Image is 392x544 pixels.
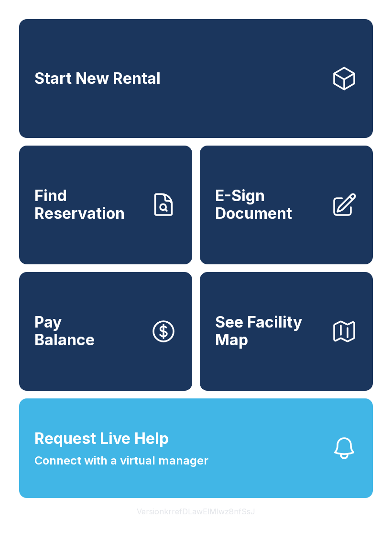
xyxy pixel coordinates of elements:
span: See Facility Map [215,314,323,349]
span: Start New Rental [34,70,161,88]
button: See Facility Map [200,272,373,391]
span: Request Live Help [34,427,169,450]
button: VersionkrrefDLawElMlwz8nfSsJ [129,498,263,525]
a: Start New Rental [19,19,373,138]
button: PayBalance [19,272,192,391]
a: E-Sign Document [200,146,373,264]
span: E-Sign Document [215,187,323,222]
span: Pay Balance [34,314,95,349]
a: Find Reservation [19,146,192,264]
span: Connect with a virtual manager [34,452,208,469]
button: Request Live HelpConnect with a virtual manager [19,398,373,498]
span: Find Reservation [34,187,142,222]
